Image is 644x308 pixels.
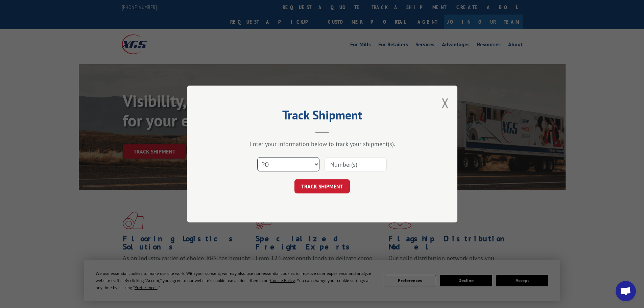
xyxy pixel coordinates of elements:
button: Close modal [442,94,449,112]
input: Number(s) [325,157,387,171]
h2: Track Shipment [221,110,424,123]
button: TRACK SHIPMENT [294,179,350,193]
div: Open chat [616,281,636,301]
div: Enter your information below to track your shipment(s). [221,140,424,148]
